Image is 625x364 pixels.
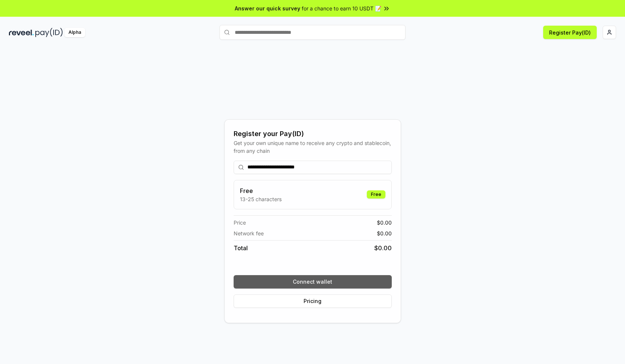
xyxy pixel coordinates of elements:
span: Network fee [234,229,264,237]
div: Free [367,190,385,199]
button: Pricing [234,294,392,308]
img: reveel_dark [9,28,34,37]
div: Alpha [64,28,85,37]
span: Total [234,244,248,252]
span: $ 0.00 [374,244,392,252]
img: pay_id [35,28,63,37]
span: $ 0.00 [377,229,392,237]
span: $ 0.00 [377,219,392,226]
button: Connect wallet [234,275,392,289]
span: Answer our quick survey [235,4,300,12]
button: Register Pay(ID) [543,26,597,39]
div: Register your Pay(ID) [234,129,392,139]
span: Price [234,219,246,226]
div: Get your own unique name to receive any crypto and stablecoin, from any chain [234,139,392,155]
span: for a chance to earn 10 USDT 📝 [302,4,381,12]
p: 13-25 characters [240,195,282,203]
h3: Free [240,186,282,195]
